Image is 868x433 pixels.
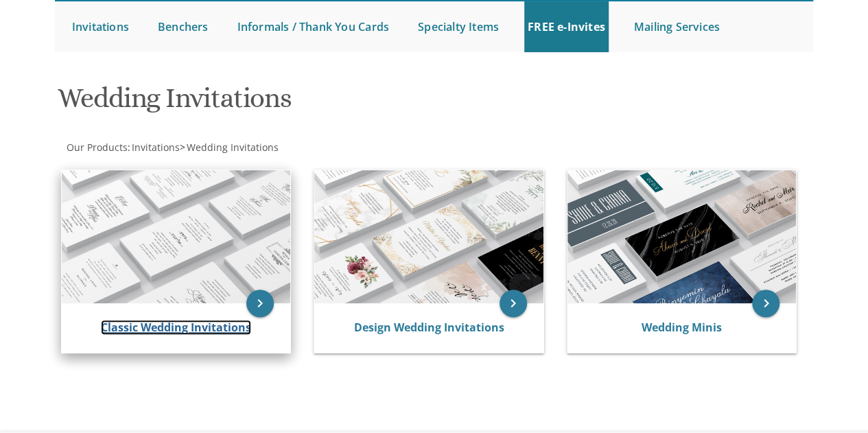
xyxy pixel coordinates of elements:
[246,290,274,317] a: keyboard_arrow_right
[58,83,553,124] h1: Wedding Invitations
[132,141,180,154] span: Invitations
[631,1,723,52] a: Mailing Services
[500,290,527,317] a: keyboard_arrow_right
[187,141,279,154] span: Wedding Invitations
[234,1,392,52] a: Informals / Thank You Cards
[62,170,291,304] img: Classic Wedding Invitations
[154,1,212,52] a: Benchers
[314,170,543,304] img: Design Wedding Invitations
[55,141,434,154] div: :
[180,141,279,154] span: >
[567,170,797,304] img: Wedding Minis
[752,290,779,317] a: keyboard_arrow_right
[185,141,279,154] a: Wedding Invitations
[130,141,180,154] a: Invitations
[354,320,504,335] a: Design Wedding Invitations
[414,1,502,52] a: Specialty Items
[101,320,251,335] a: Classic Wedding Invitations
[69,1,132,52] a: Invitations
[524,1,609,52] a: FREE e-Invites
[65,141,128,154] a: Our Products
[642,320,722,335] a: Wedding Minis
